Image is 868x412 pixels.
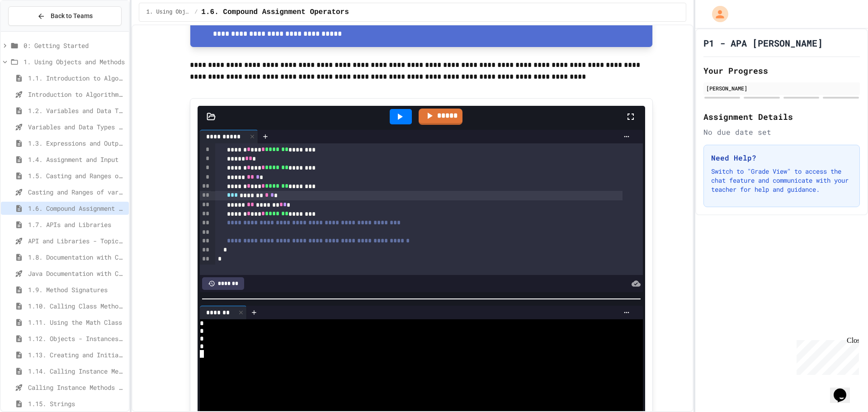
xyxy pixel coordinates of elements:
[28,204,125,213] span: 1.6. Compound Assignment Operators
[830,376,859,403] iframe: chat widget
[8,6,122,26] button: Back to Teams
[146,9,191,16] span: 1. Using Objects and Methods
[711,167,852,194] p: Switch to "Grade View" to access the chat feature and communicate with your teacher for help and ...
[24,57,125,66] span: 1. Using Objects and Methods
[793,336,859,375] iframe: chat widget
[28,399,125,408] span: 1.15. Strings
[28,317,125,327] span: 1.11. Using the Math Class
[703,110,860,123] h2: Assignment Details
[28,187,125,197] span: Casting and Ranges of variables - Quiz
[28,285,125,294] span: 1.9. Method Signatures
[703,64,860,77] h2: Your Progress
[711,152,852,163] h3: Need Help?
[28,334,125,343] span: 1.12. Objects - Instances of Classes
[703,127,860,137] div: No due date set
[28,122,125,132] span: Variables and Data Types - Quiz
[4,4,62,57] div: Chat with us now!Close
[28,301,125,311] span: 1.10. Calling Class Methods
[28,252,125,262] span: 1.8. Documentation with Comments and Preconditions
[28,220,125,229] span: 1.7. APIs and Libraries
[28,383,125,392] span: Calling Instance Methods - Topic 1.14
[24,41,125,50] span: 0: Getting Started
[28,350,125,360] span: 1.13. Creating and Initializing Objects: Constructors
[28,138,125,148] span: 1.3. Expressions and Output [New]
[703,4,731,24] div: My Account
[28,269,125,278] span: Java Documentation with Comments - Topic 1.8
[28,73,125,83] span: 1.1. Introduction to Algorithms, Programming, and Compilers
[28,155,125,164] span: 1.4. Assignment and Input
[28,366,125,376] span: 1.14. Calling Instance Methods
[28,106,125,115] span: 1.2. Variables and Data Types
[706,84,857,92] div: [PERSON_NAME]
[201,7,349,18] span: 1.6. Compound Assignment Operators
[28,236,125,246] span: API and Libraries - Topic 1.7
[194,9,198,16] span: /
[51,11,93,21] span: Back to Teams
[703,37,823,49] h1: P1 - APA [PERSON_NAME]
[28,171,125,180] span: 1.5. Casting and Ranges of Values
[28,90,125,99] span: Introduction to Algorithms, Programming, and Compilers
